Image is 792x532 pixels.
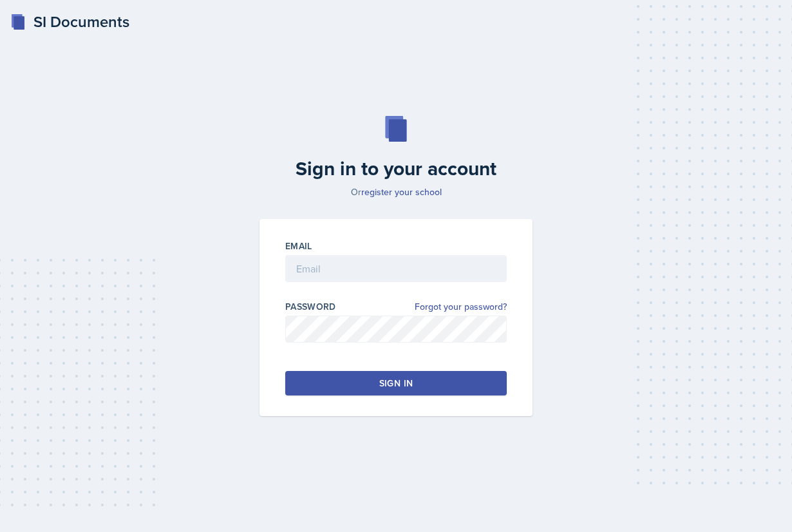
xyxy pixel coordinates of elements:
[415,300,507,314] a: Forgot your password?
[285,371,507,395] button: Sign in
[379,377,413,390] div: Sign in
[285,240,312,252] label: Email
[285,300,336,313] label: Password
[361,185,442,198] a: register your school
[252,185,540,198] p: Or
[10,10,129,33] a: SI Documents
[252,157,540,180] h2: Sign in to your account
[285,255,507,282] input: Email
